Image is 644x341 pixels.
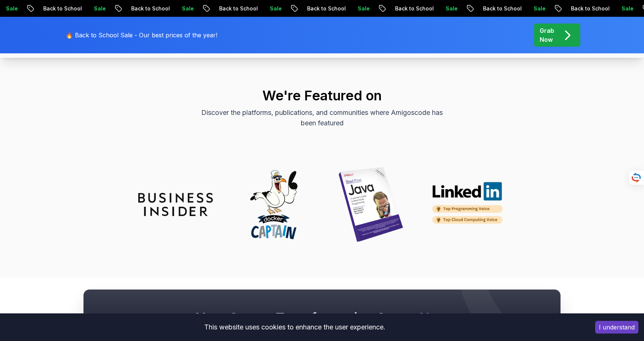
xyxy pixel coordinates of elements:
p: Back to School [565,5,615,12]
p: Discover the platforms, publications, and communities where Amigoscode has been featured [197,107,447,128]
h2: Your Career Transformation Starts [98,310,546,325]
p: Back to School [389,5,439,12]
span: Now [419,310,449,326]
img: partner_java [334,167,408,242]
div: This website uses cookies to enhance the user experience. [6,319,584,335]
p: Sale [351,5,375,12]
p: Sale [88,5,111,12]
p: Back to School [37,5,88,12]
p: Back to School [477,5,527,12]
p: Back to School [125,5,176,12]
p: Grab Now [540,26,554,44]
p: Sale [263,5,287,12]
img: partner_insider [138,193,213,216]
img: partner_docker [236,167,310,242]
p: 🔥 Back to School Sale - Our best prices of the year! [66,31,217,40]
p: Sale [527,5,551,12]
h2: We're Featured on [61,88,583,103]
p: Back to School [213,5,263,12]
img: partner_linkedin [431,182,506,228]
p: Sale [176,5,199,12]
p: Sale [615,5,639,12]
p: Sale [439,5,463,12]
button: Accept cookies [595,321,638,334]
p: Back to School [301,5,351,12]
